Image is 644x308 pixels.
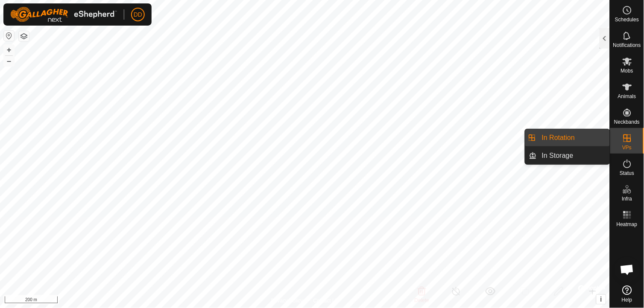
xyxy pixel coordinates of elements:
span: Schedules [615,17,639,22]
button: – [4,56,14,66]
img: Gallagher Logo [10,7,117,22]
li: In Storage [525,147,610,164]
span: In Rotation [542,133,575,143]
button: + [4,45,14,55]
a: In Storage [537,147,610,164]
span: Notifications [613,43,641,48]
a: In Rotation [537,129,610,146]
button: Map Layers [19,31,29,41]
span: Animals [618,94,636,99]
span: In Storage [542,151,574,161]
span: Heatmap [617,222,638,227]
span: DD [134,10,142,19]
span: Help [622,297,632,302]
a: Contact Us [313,297,339,305]
span: Neckbands [614,119,640,125]
span: VPs [622,145,632,150]
button: i [597,295,606,304]
button: Reset Map [4,31,14,41]
span: Mobs [621,68,633,73]
a: Privacy Policy [271,297,303,305]
span: Status [620,171,634,176]
div: Open chat [615,257,640,282]
a: Help [610,282,644,306]
li: In Rotation [525,129,610,146]
span: Infra [622,196,632,201]
span: i [600,296,602,303]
